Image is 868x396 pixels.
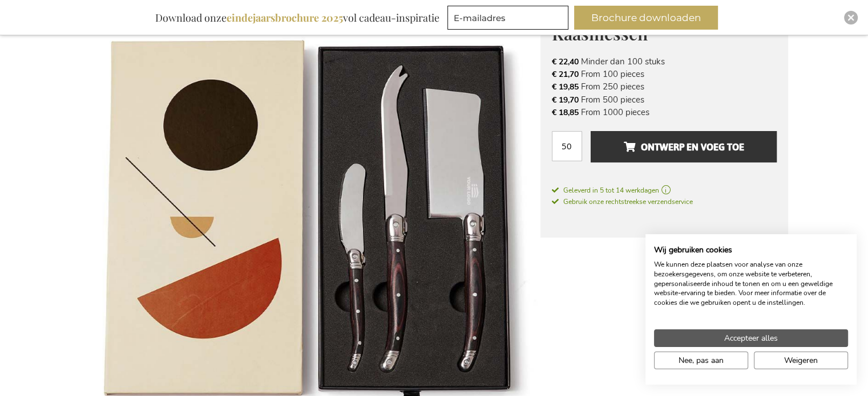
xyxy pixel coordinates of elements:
p: We kunnen deze plaatsen voor analyse van onze bezoekersgegevens, om onze website te verbeteren, g... [654,260,848,308]
img: Close [847,14,854,21]
b: eindejaarsbrochure 2025 [227,11,343,25]
span: € 21,70 [552,69,579,80]
input: E-mailadres [447,6,568,30]
button: Ontwerp en voeg toe [591,131,776,162]
button: Alle cookies weigeren [754,352,848,369]
span: Nee, pas aan [679,354,724,366]
li: From 100 pieces [552,68,777,80]
li: Minder dan 100 stuks [552,55,777,68]
div: Download onze vol cadeau-inspiratie [150,6,445,30]
a: Geleverd in 5 tot 14 werkdagen [552,185,777,195]
span: € 19,70 [552,95,579,105]
span: Weigeren [784,354,818,366]
li: From 500 pieces [552,93,777,106]
li: From 1000 pieces [552,106,777,119]
button: Accepteer alle cookies [654,329,848,347]
form: marketing offers and promotions [447,6,572,33]
span: € 19,85 [552,81,579,92]
input: Aantal [552,131,582,161]
span: € 18,85 [552,107,579,118]
button: Brochure downloaden [574,6,718,30]
div: Close [844,11,858,25]
button: Pas cookie voorkeuren aan [654,352,748,369]
span: € 22,40 [552,56,579,67]
span: Ontwerp en voeg toe [623,138,744,156]
a: Gebruik onze rechtstreekse verzendservice [552,195,693,207]
span: Accepteer alles [724,332,778,344]
span: Gebruik onze rechtstreekse verzendservice [552,197,693,206]
li: From 250 pieces [552,80,777,93]
h2: Wij gebruiken cookies [654,245,848,255]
